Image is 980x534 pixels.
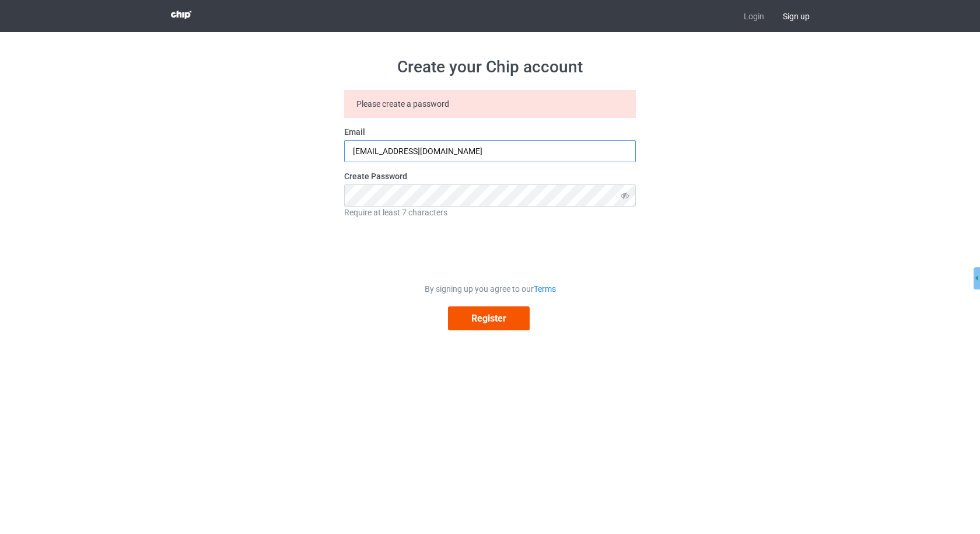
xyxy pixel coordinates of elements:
iframe: reCAPTCHA [401,226,579,272]
div: By signing up you agree to our [344,283,636,295]
img: 3d383065fc803cdd16c62507c020ddf8.png [171,11,191,19]
button: Register [448,306,530,330]
div: Require at least 7 characters [344,207,636,218]
div: Please create a password [344,90,636,118]
h1: Create your Chip account [344,57,636,78]
label: Create Password [344,170,636,182]
a: Terms [534,284,556,294]
label: Email [344,126,636,138]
